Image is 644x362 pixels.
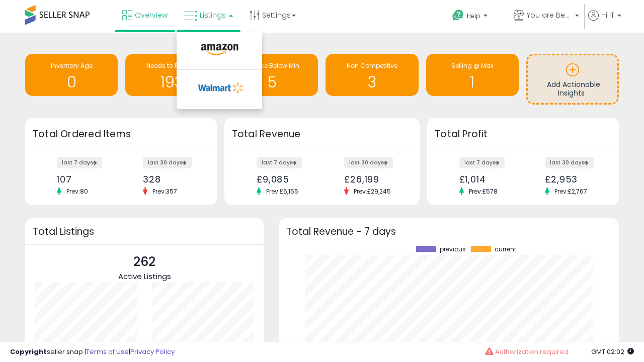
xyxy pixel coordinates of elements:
[232,127,412,141] h3: Total Revenue
[495,246,516,253] span: current
[591,347,634,356] span: 2025-08-15 02:02 GMT
[444,2,505,33] a: Help
[118,252,171,271] p: 262
[459,157,505,168] label: last 7 days
[545,174,601,185] div: £2,953
[545,157,594,168] label: last 30 days
[130,347,175,356] a: Privacy Policy
[230,74,313,90] h1: 5
[344,174,402,185] div: £26,199
[130,74,213,90] h1: 193
[431,74,514,90] h1: 1
[10,347,47,356] strong: Copyright
[244,61,299,70] span: BB Price Below Min
[33,127,209,141] h3: Total Ordered Items
[451,61,494,70] span: Selling @ Max
[347,61,397,70] span: Non Competitive
[440,246,466,253] span: previous
[467,12,480,20] span: Help
[601,10,614,20] span: Hi IT
[435,127,611,141] h3: Total Profit
[61,187,93,196] span: Prev: 80
[143,157,192,168] label: last 30 days
[528,55,617,103] a: Add Actionable Insights
[135,10,168,20] span: Overview
[30,74,113,90] h1: 0
[125,54,218,96] a: Needs to Reprice 193
[426,54,519,96] a: Selling @ Max 1
[118,271,171,282] span: Active Listings
[464,187,503,196] span: Prev: £578
[331,74,413,90] h1: 3
[349,187,396,196] span: Prev: £29,245
[549,187,592,196] span: Prev: £2,767
[326,54,418,96] a: Non Competitive 3
[200,10,226,20] span: Listings
[57,174,113,185] div: 107
[143,174,199,185] div: 328
[146,61,197,70] span: Needs to Reprice
[51,61,93,70] span: Inventory Age
[547,79,600,99] span: Add Actionable Insights
[33,228,256,235] h3: Total Listings
[261,187,303,196] span: Prev: £6,155
[344,157,393,168] label: last 30 days
[459,174,516,185] div: £1,014
[25,54,118,96] a: Inventory Age 0
[10,347,175,357] div: seller snap | |
[286,228,611,235] h3: Total Revenue - 7 days
[57,157,102,168] label: last 7 days
[147,187,182,196] span: Prev: 357
[452,9,464,22] i: Get Help
[588,10,621,33] a: Hi IT
[257,174,314,185] div: £9,085
[86,347,129,356] a: Terms of Use
[257,157,302,168] label: last 7 days
[527,10,572,20] span: You are Beautiful ([GEOGRAPHIC_DATA])
[225,54,318,96] a: BB Price Below Min 5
